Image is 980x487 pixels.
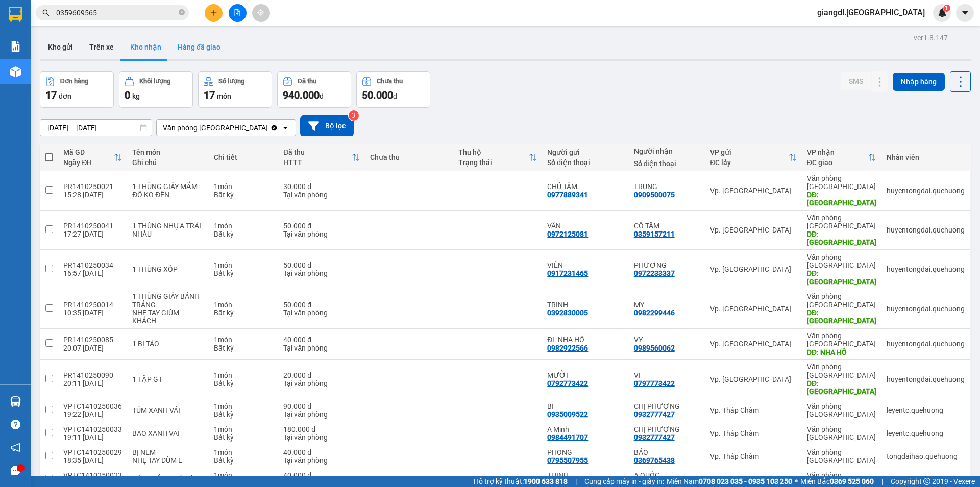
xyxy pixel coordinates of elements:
[634,230,675,238] div: 0359157211
[800,476,874,487] span: Miền Bắc
[214,379,273,387] div: Bất kỳ
[63,425,122,433] div: VPTC1410250033
[132,375,204,383] div: 1 TẬP GT
[63,448,122,456] div: VPTC1410250029
[132,191,204,199] div: ĐỔ KO ĐỀN
[283,336,359,344] div: 40.000 đ
[547,309,588,317] div: 0392830005
[881,476,883,487] span: |
[63,371,122,379] div: PR1410250090
[56,7,177,18] input: Tìm tên, số ĐT hoặc mã đơn
[547,148,623,156] div: Người gửi
[214,300,273,309] div: 1 món
[283,402,359,410] div: 90.000 đ
[705,144,802,171] th: Toggle SortBy
[807,448,876,465] div: Văn phòng [GEOGRAPHIC_DATA]
[699,477,792,485] strong: 0708 023 035 - 0935 103 250
[795,479,798,483] span: ⚪️
[214,269,273,277] div: Bất kỳ
[40,35,81,59] button: Kho gửi
[214,182,273,191] div: 1 món
[132,158,204,167] div: Ghi chú
[214,371,273,379] div: 1 món
[122,35,169,59] button: Kho nhận
[377,78,403,85] div: Chưa thu
[63,402,122,410] div: VPTC1410250036
[807,191,876,207] div: DĐ: TÂN PHÚ
[370,153,449,161] div: Chưa thu
[283,456,359,465] div: Tại văn phòng
[667,476,792,487] span: Miền Nam
[807,230,876,246] div: DĐ: TÂN PHÚ
[634,456,675,465] div: 0369765438
[807,253,876,269] div: Văn phòng [GEOGRAPHIC_DATA]
[710,475,797,483] div: Vp. Tháp Chàm
[807,269,876,286] div: DĐ: TÂN PHÚ
[807,174,876,191] div: Văn phòng [GEOGRAPHIC_DATA]
[81,35,122,59] button: Trên xe
[802,144,881,171] th: Toggle SortBy
[10,66,21,77] img: warehouse-icon
[807,402,876,419] div: Văn phòng [GEOGRAPHIC_DATA]
[710,452,797,460] div: Vp. Tháp Chàm
[132,182,204,191] div: 1 THÙNG GIẤY MẮM
[11,443,20,452] span: notification
[210,9,217,16] span: plus
[524,477,568,485] strong: 1900 633 818
[634,433,675,442] div: 0932777427
[204,89,215,101] span: 17
[11,466,20,475] span: message
[11,420,20,429] span: question-circle
[132,265,204,273] div: 1 THÙNG XỐP
[575,476,577,487] span: |
[214,230,273,238] div: Bất kỳ
[283,448,359,456] div: 40.000 đ
[634,371,700,379] div: VI
[63,261,122,269] div: PR1410250034
[710,305,797,313] div: Vp. [GEOGRAPHIC_DATA]
[179,9,185,15] span: close-circle
[132,475,204,483] div: XỐP TRẮNG CÁ CẢNH
[710,158,789,167] div: ĐC lấy
[283,300,359,309] div: 50.000 đ
[710,148,789,156] div: VP gửi
[132,448,204,456] div: BỊ NEM
[710,406,797,414] div: Vp. Tháp Chàm
[634,300,700,309] div: MY
[60,78,88,85] div: Đơn hàng
[453,144,542,171] th: Toggle SortBy
[634,309,675,317] div: 0982299446
[634,147,700,155] div: Người nhận
[634,344,675,352] div: 0989560062
[807,332,876,348] div: Văn phòng [GEOGRAPHIC_DATA]
[132,340,204,348] div: 1 BỊ TÁO
[893,73,945,91] button: Nhập hàng
[634,191,675,199] div: 0909500075
[807,379,876,396] div: DĐ: TÂN PHÚ
[283,379,359,387] div: Tại văn phòng
[281,124,289,132] svg: open
[63,336,122,344] div: PR1410250085
[298,78,316,85] div: Đã thu
[283,158,351,167] div: HTTT
[710,226,797,234] div: Vp. [GEOGRAPHIC_DATA]
[547,261,623,269] div: VIÊN
[63,222,122,230] div: PR1410250041
[283,148,351,156] div: Đã thu
[887,452,965,460] div: tongdaihao.quehuong
[169,35,229,59] button: Hàng đã giao
[59,92,71,100] span: đơn
[234,9,241,16] span: file-add
[283,191,359,199] div: Tại văn phòng
[40,120,152,136] input: Select a date range.
[214,153,273,161] div: Chi tiết
[584,476,664,487] span: Cung cấp máy in - giấy in:
[547,222,623,230] div: VÂN
[914,32,948,43] div: ver 1.8.147
[547,425,623,433] div: A Minh
[887,340,965,348] div: huyentongdai.quehuong
[63,191,122,199] div: 15:28 [DATE]
[63,471,122,479] div: VPTC1410250023
[132,406,204,414] div: TÚM XANH VẢI
[283,410,359,419] div: Tại văn phòng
